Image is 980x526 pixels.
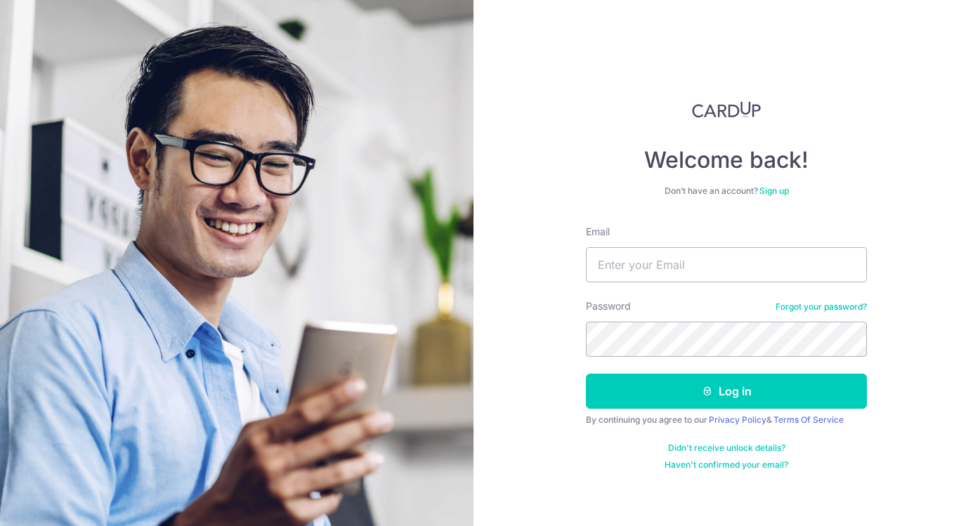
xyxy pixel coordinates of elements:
[586,185,867,197] div: Don’t have an account?
[692,101,761,118] img: CardUp Logo
[586,374,867,409] button: Log in
[586,299,631,313] label: Password
[586,414,867,426] div: By continuing you agree to our &
[586,247,867,282] input: Enter your Email
[759,185,789,196] a: Sign up
[665,459,788,471] a: Haven't confirmed your email?
[773,414,844,425] a: Terms Of Service
[668,442,785,454] a: Didn't receive unlock details?
[586,225,610,239] label: Email
[776,301,867,313] a: Forgot your password?
[586,146,867,174] h4: Welcome back!
[709,414,766,425] a: Privacy Policy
